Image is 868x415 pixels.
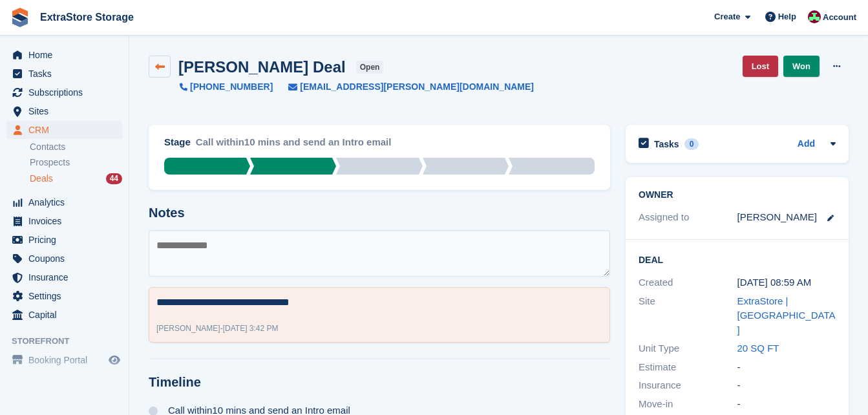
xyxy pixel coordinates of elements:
[737,360,836,375] div: -
[180,80,273,94] a: [PHONE_NUMBER]
[639,190,836,200] h2: Owner
[106,173,122,184] div: 44
[6,231,122,249] a: menu
[6,102,122,120] a: menu
[639,253,836,266] h2: Deal
[223,324,279,333] span: [DATE] 3:42 PM
[6,287,122,305] a: menu
[28,121,106,139] span: CRM
[639,294,737,338] div: Site
[823,11,856,24] span: Account
[639,210,737,225] div: Assigned to
[28,212,106,230] span: Invoices
[28,231,106,249] span: Pricing
[639,360,737,375] div: Estimate
[30,141,122,153] a: Contacts
[737,210,817,225] div: [PERSON_NAME]
[149,206,610,220] h2: Notes
[300,80,534,94] span: [EMAIL_ADDRESS][PERSON_NAME][DOMAIN_NAME]
[798,137,815,152] a: Add
[654,138,679,150] h2: Tasks
[737,295,836,335] a: ExtraStore | [GEOGRAPHIC_DATA]
[164,135,191,150] div: Stage
[273,80,534,94] a: [EMAIL_ADDRESS][PERSON_NAME][DOMAIN_NAME]
[35,6,139,28] a: ExtraStore Storage
[30,156,70,169] span: Prospects
[156,324,220,333] span: [PERSON_NAME]
[737,397,836,412] div: -
[196,135,392,158] div: Call within10 mins and send an Intro email
[737,343,779,354] a: 20 SQ FT
[743,56,778,77] a: Lost
[6,212,122,230] a: menu
[10,8,30,27] img: stora-icon-8386f47178a22dfd0bd8f6a31ec36ba5ce8667c1dd55bd0f319d3a0aa187defe.svg
[639,378,737,393] div: Insurance
[30,156,122,169] a: Prospects
[28,268,106,286] span: Insurance
[28,287,106,305] span: Settings
[778,10,796,23] span: Help
[737,275,836,290] div: [DATE] 08:59 AM
[639,397,737,412] div: Move-in
[684,138,699,150] div: 0
[30,173,53,185] span: Deals
[6,83,122,101] a: menu
[808,10,821,23] img: Chelsea Parker
[28,83,106,101] span: Subscriptions
[639,341,737,356] div: Unit Type
[6,351,122,369] a: menu
[6,306,122,324] a: menu
[6,250,122,268] a: menu
[356,61,384,74] span: open
[28,65,106,83] span: Tasks
[737,378,836,393] div: -
[28,102,106,120] span: Sites
[107,352,122,368] a: Preview store
[190,80,273,94] span: [PHONE_NUMBER]
[28,46,106,64] span: Home
[28,250,106,268] span: Coupons
[149,375,610,390] h2: Timeline
[6,46,122,64] a: menu
[12,335,129,348] span: Storefront
[28,351,106,369] span: Booking Portal
[6,65,122,83] a: menu
[714,10,740,23] span: Create
[6,193,122,211] a: menu
[28,306,106,324] span: Capital
[6,268,122,286] a: menu
[6,121,122,139] a: menu
[178,58,346,76] h2: [PERSON_NAME] Deal
[156,323,279,334] div: -
[783,56,820,77] a: Won
[639,275,737,290] div: Created
[28,193,106,211] span: Analytics
[30,172,122,186] a: Deals 44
